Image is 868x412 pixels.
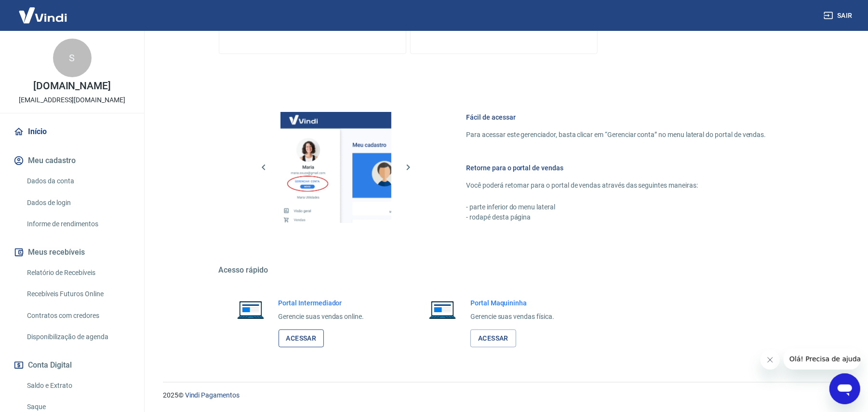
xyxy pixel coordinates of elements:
[279,298,364,308] h6: Portal Intermediador
[12,150,133,171] button: Meu cadastro
[467,180,766,191] p: Você poderá retornar para o portal de vendas através das seguintes maneiras:
[219,265,789,275] h5: Acesso rápido
[784,348,860,370] iframe: Mensagem da empresa
[23,171,133,191] a: Dados da conta
[12,355,133,376] button: Conta Digital
[470,312,554,322] p: Gerencie suas vendas física.
[470,298,554,308] h6: Portal Maquininha
[23,306,133,326] a: Contratos com credores
[761,350,780,370] iframe: Fechar mensagem
[822,7,856,25] button: Sair
[467,130,766,140] p: Para acessar este gerenciador, basta clicar em “Gerenciar conta” no menu lateral do portal de ven...
[280,112,391,223] img: Imagem da dashboard mostrando o botão de gerenciar conta na sidebar no lado esquerdo
[230,298,271,321] img: Imagem de um notebook aberto
[467,212,766,222] p: - rodapé desta página
[467,163,766,173] h6: Retorne para o portal de vendas
[470,330,516,347] a: Acessar
[12,0,74,30] img: Vindi
[12,121,133,142] a: Início
[23,376,133,396] a: Saldo e Extrato
[185,391,240,399] a: Vindi Pagamentos
[279,312,364,322] p: Gerencie suas vendas online.
[23,327,133,347] a: Disponibilização de agenda
[163,390,845,400] p: 2025 ©
[23,214,133,234] a: Informe de rendimentos
[6,7,81,14] span: Olá! Precisa de ajuda?
[422,298,463,321] img: Imagem de um notebook aberto
[829,373,860,404] iframe: Botão para abrir a janela de mensagens
[279,330,324,347] a: Acessar
[12,242,133,263] button: Meus recebíveis
[467,202,766,212] p: - parte inferior do menu lateral
[53,39,92,77] div: S
[467,112,766,122] h6: Fácil de acessar
[23,193,133,213] a: Dados de login
[19,95,125,105] p: [EMAIL_ADDRESS][DOMAIN_NAME]
[23,284,133,304] a: Recebíveis Futuros Online
[33,81,111,91] p: [DOMAIN_NAME]
[23,263,133,283] a: Relatório de Recebíveis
